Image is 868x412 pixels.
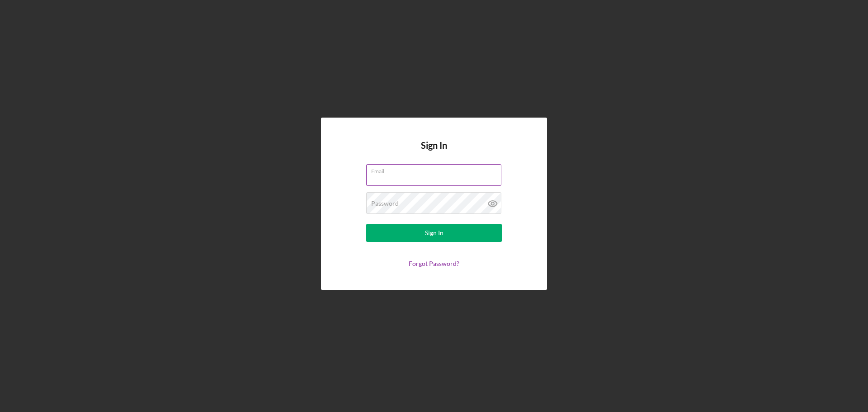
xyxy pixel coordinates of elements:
label: Password [371,200,399,207]
button: Sign In [366,224,502,242]
a: Forgot Password? [409,260,459,267]
h4: Sign In [421,140,447,164]
div: Sign In [425,224,443,242]
label: Email [371,165,501,175]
